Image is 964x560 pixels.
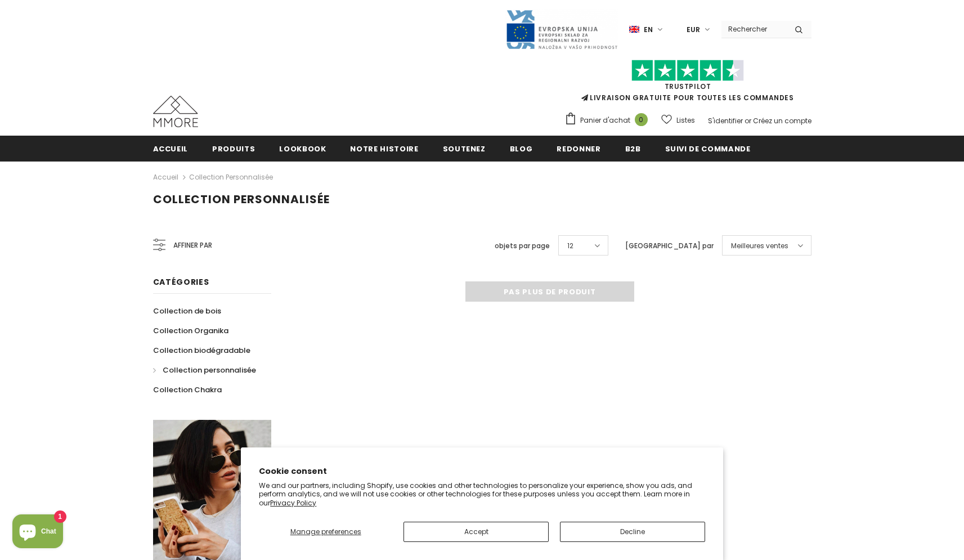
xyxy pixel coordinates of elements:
p: We and our partners, including Shopify, use cookies and other technologies to personalize your ex... [259,481,705,508]
span: or [745,116,751,126]
span: Accueil [153,144,189,154]
span: Redonner [557,144,600,154]
span: Collection Chakra [153,384,222,395]
span: 12 [567,240,573,252]
a: Privacy Policy [270,498,316,508]
span: Lookbook [279,144,326,154]
a: Collection personnalisée [189,172,273,182]
a: soutenez [443,136,486,161]
a: Notre histoire [350,136,418,161]
span: LIVRAISON GRATUITE POUR TOUTES LES COMMANDES [564,65,811,102]
a: Collection Organika [153,321,228,341]
span: Catégories [153,276,209,288]
span: Collection personnalisée [163,365,256,375]
a: Collection biodégradable [153,341,250,360]
a: Créez un compte [753,116,811,126]
span: Notre histoire [350,144,418,154]
a: Accueil [153,171,178,184]
span: EUR [687,24,700,35]
img: i-lang-1.png [629,25,639,34]
span: Suivi de commande [665,144,751,154]
span: soutenez [443,144,486,154]
a: Javni Razpis [505,24,618,34]
a: S'identifier [708,116,743,126]
span: B2B [625,144,641,154]
span: Affiner par [173,239,212,252]
button: Accept [403,522,549,542]
span: Manage preferences [290,527,361,536]
img: Javni Razpis [505,9,618,50]
span: Meilleures ventes [731,240,788,252]
span: Collection personnalisée [153,191,330,207]
span: en [644,24,653,35]
a: TrustPilot [665,82,711,91]
a: Collection de bois [153,301,221,321]
a: Collection Chakra [153,380,222,400]
button: Decline [560,522,705,542]
span: Collection Organika [153,325,228,336]
a: Accueil [153,136,189,161]
img: Faites confiance aux étoiles pilotes [631,60,744,82]
img: Cas MMORE [153,96,198,127]
span: Blog [510,144,533,154]
a: Panier d'achat 0 [564,112,653,129]
span: Collection de bois [153,306,221,316]
a: Produits [212,136,255,161]
a: Suivi de commande [665,136,751,161]
span: Listes [676,115,695,126]
span: Panier d'achat [580,115,630,126]
inbox-online-store-chat: Shopify online store chat [9,514,66,551]
a: Listes [661,110,695,130]
input: Search Site [721,21,786,37]
span: 0 [635,113,648,126]
a: Redonner [557,136,600,161]
button: Manage preferences [259,522,392,542]
span: Collection biodégradable [153,345,250,356]
a: B2B [625,136,641,161]
span: Produits [212,144,255,154]
h2: Cookie consent [259,465,705,477]
a: Collection personnalisée [153,360,256,380]
a: Blog [510,136,533,161]
label: objets par page [495,240,550,252]
label: [GEOGRAPHIC_DATA] par [625,240,714,252]
a: Lookbook [279,136,326,161]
